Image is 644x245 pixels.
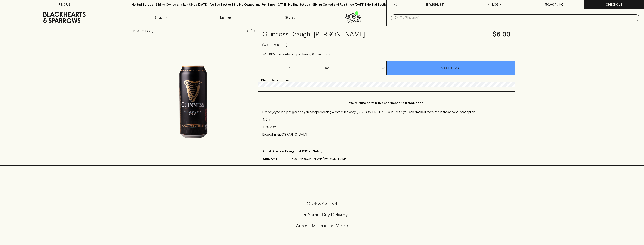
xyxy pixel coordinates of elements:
h4: Guinness Draught [PERSON_NAME] [262,30,488,38]
p: We're quite certain this beer needs no introduction. [270,101,503,105]
h4: $6.00 [493,30,510,38]
a: Stores [258,9,322,26]
p: Stores [285,15,295,20]
button: ADD TO CART [387,61,515,75]
p: Best enjoyed in a pint glass as you escape freezing weather in a cosy, [GEOGRAPHIC_DATA] pub—but ... [262,110,511,114]
p: Can [324,66,329,70]
p: What Am I? [262,156,291,161]
button: Add to wishlist [246,27,256,37]
p: when purchasing 6 or more cans [269,52,333,56]
p: 1 [285,61,294,75]
p: 0 [560,3,562,5]
p: 470ml [262,117,511,122]
input: Try "Pinot noir" [400,15,636,21]
p: Beer, [PERSON_NAME]/[PERSON_NAME] [292,156,347,161]
p: Shop [155,15,162,20]
div: Can [322,64,386,72]
a: SHOP [143,29,152,33]
p: ADD TO CART [441,66,461,70]
p: FIND US [59,2,70,7]
p: Wishlist [429,2,444,7]
p: Tastings [219,15,231,20]
a: HOME [132,29,141,33]
p: Login [492,2,502,7]
h5: Click & Collect [5,201,639,207]
p: Brewed in [GEOGRAPHIC_DATA] [262,132,511,137]
button: Add to wishlist [262,43,287,47]
p: 4.2% ABV [262,125,511,129]
b: 10% discount [269,52,288,56]
button: Shop [129,9,193,26]
img: 80108.png [129,38,258,165]
p: Check Stock In Store [258,75,515,82]
h5: Uber Same-Day Delivery [5,212,639,218]
p: About Guinness Draught [PERSON_NAME] [262,149,511,153]
a: Tastings [193,9,258,26]
h5: Across Melbourne Metro [5,223,639,229]
p: Checkout [606,2,623,7]
p: $0.00 [545,2,554,7]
